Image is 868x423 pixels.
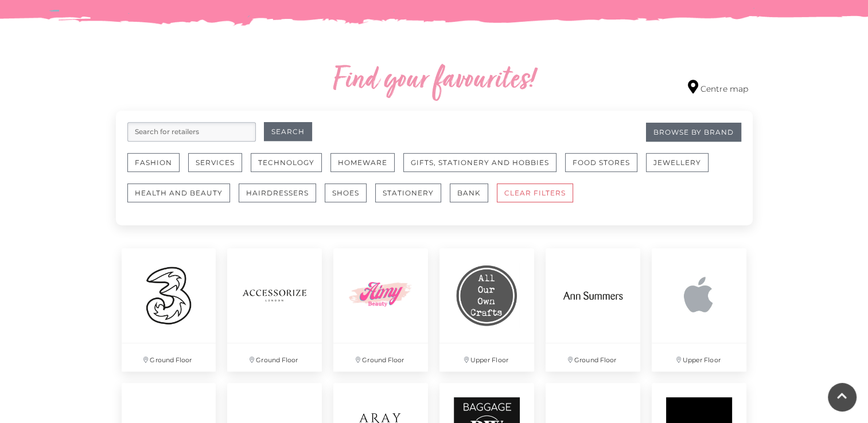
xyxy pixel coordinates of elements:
[325,183,367,202] button: Shoes
[251,153,330,183] a: Technology
[652,343,746,371] p: Upper Floor
[646,123,741,142] a: Browse By Brand
[225,62,644,99] h2: Find your favourites!
[251,153,322,172] button: Technology
[127,153,180,172] button: Fashion
[646,153,717,183] a: Jewellery
[330,153,403,183] a: Homeware
[540,242,646,377] a: Ground Floor
[403,153,565,183] a: Gifts, Stationery and Hobbies
[439,343,534,371] p: Upper Floor
[188,153,242,172] button: Services
[497,183,573,202] button: CLEAR FILTERS
[264,122,312,141] button: Search
[188,153,251,183] a: Services
[122,343,216,371] p: Ground Floor
[328,242,434,377] a: Ground Floor
[565,153,646,183] a: Food Stores
[375,183,450,214] a: Stationery
[434,242,540,377] a: Upper Floor
[239,183,316,202] button: Hairdressers
[450,183,497,214] a: Bank
[403,153,556,172] button: Gifts, Stationery and Hobbies
[227,343,322,371] p: Ground Floor
[375,183,441,202] button: Stationery
[127,122,256,142] input: Search for retailers
[330,153,395,172] button: Homeware
[688,80,748,95] a: Centre map
[497,183,582,214] a: CLEAR FILTERS
[646,242,752,377] a: Upper Floor
[221,242,328,377] a: Ground Floor
[450,183,488,202] button: Bank
[239,183,325,214] a: Hairdressers
[325,183,375,214] a: Shoes
[116,242,222,377] a: Ground Floor
[127,153,188,183] a: Fashion
[546,343,640,371] p: Ground Floor
[333,343,428,371] p: Ground Floor
[127,183,230,202] button: Health and Beauty
[565,153,637,172] button: Food Stores
[646,153,709,172] button: Jewellery
[127,183,239,214] a: Health and Beauty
